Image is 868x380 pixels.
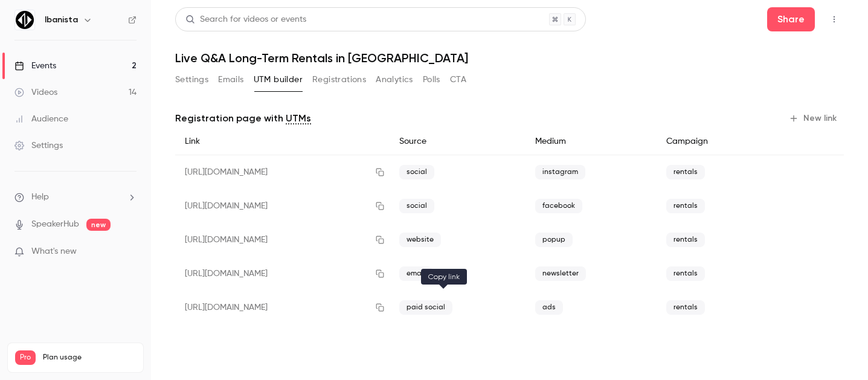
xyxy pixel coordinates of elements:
div: Events [14,60,56,72]
div: Link [175,128,390,155]
div: [URL][DOMAIN_NAME] [175,155,390,190]
div: Source [390,128,526,155]
button: UTM builder [254,70,303,89]
div: [URL][DOMAIN_NAME] [175,257,390,291]
h6: Ibanista [45,14,78,26]
div: Search for videos or events [185,13,306,26]
div: [URL][DOMAIN_NAME] [175,223,390,257]
button: Settings [175,70,208,89]
a: SpeakerHub [31,218,79,231]
h1: Live Q&A Long-Term Rentals in [GEOGRAPHIC_DATA] [175,51,844,65]
div: Audience [14,113,68,125]
span: social [399,199,434,213]
span: Help [31,191,49,204]
div: Campaign [657,128,771,155]
span: ads [535,300,563,315]
span: Pro [15,350,36,365]
button: Emails [218,70,243,89]
span: rentals [666,300,705,315]
span: email [399,266,432,281]
div: [URL][DOMAIN_NAME] [175,291,390,324]
span: social [399,165,434,179]
button: Analytics [376,70,413,89]
span: new [86,219,111,231]
span: website [399,233,441,247]
div: Videos [14,86,57,98]
iframe: Noticeable Trigger [122,246,137,257]
a: UTMs [286,111,311,126]
button: Polls [423,70,440,89]
button: CTA [450,70,466,89]
span: What's new [31,245,77,258]
button: New link [784,109,844,128]
span: popup [535,233,573,247]
div: Settings [14,140,63,152]
span: paid social [399,300,452,315]
div: Medium [526,128,657,155]
button: Share [767,7,815,31]
div: [URL][DOMAIN_NAME] [175,189,390,223]
span: rentals [666,199,705,213]
img: Ibanista [15,10,34,30]
span: instagram [535,165,585,179]
span: rentals [666,165,705,179]
span: Plan usage [43,353,136,362]
p: Registration page with [175,111,311,126]
span: rentals [666,233,705,247]
span: rentals [666,266,705,281]
span: facebook [535,199,582,213]
li: help-dropdown-opener [14,191,137,204]
button: Registrations [312,70,366,89]
span: newsletter [535,266,586,281]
